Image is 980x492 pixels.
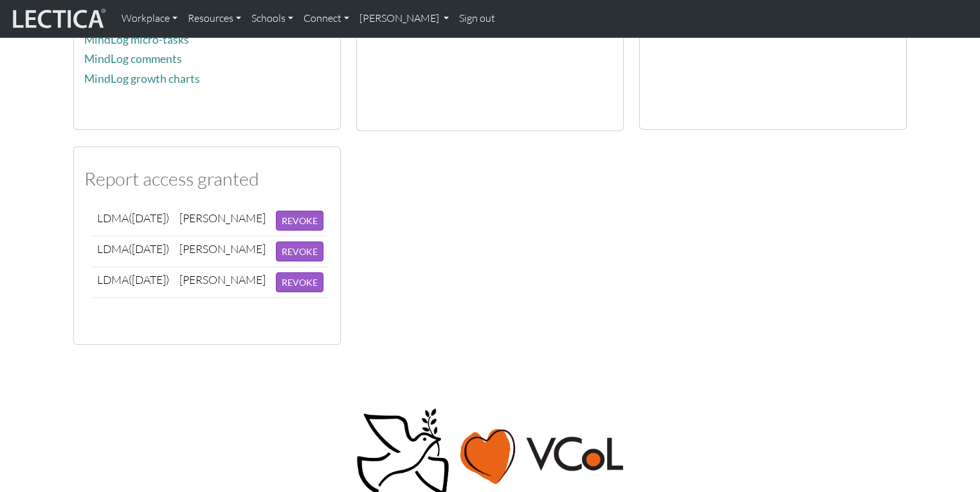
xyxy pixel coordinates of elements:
div: [PERSON_NAME] [179,211,266,225]
button: REVOKE [276,272,323,292]
button: REVOKE [276,211,323,231]
div: [PERSON_NAME] [179,242,266,256]
span: ([DATE]) [129,242,169,256]
span: ([DATE]) [129,211,169,225]
div: [PERSON_NAME] [179,272,266,287]
a: Schools [246,5,298,32]
a: MindLog growth charts [84,72,200,85]
a: MindLog micro-tasks [84,33,189,46]
a: Sign out [454,5,500,32]
h2: Report access granted [84,168,330,190]
a: Resources [183,5,246,32]
img: lecticalive [10,6,106,31]
a: [PERSON_NAME] [354,5,454,32]
td: LDMA [92,267,174,297]
a: Workplace [116,5,183,32]
td: LDMA [92,206,174,236]
a: MindLog comments [84,52,182,66]
button: REVOKE [276,242,323,261]
a: Connect [298,5,354,32]
span: ([DATE]) [129,272,169,286]
td: LDMA [92,236,174,267]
